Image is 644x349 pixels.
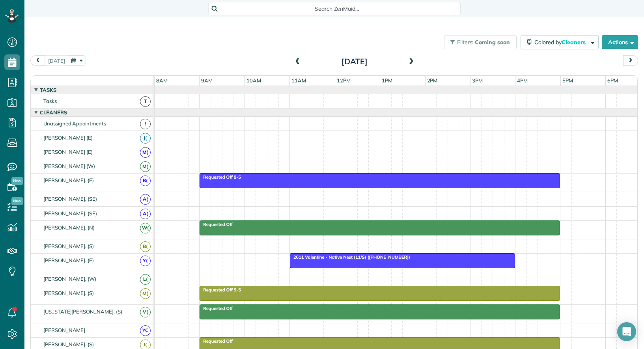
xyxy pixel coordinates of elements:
[155,77,169,84] span: 8am
[140,325,151,336] span: YC
[562,39,587,46] span: Cleaners
[457,39,474,46] span: Filters:
[140,147,151,158] span: M(
[42,257,95,263] span: [PERSON_NAME]. (E)
[11,197,23,205] span: New
[380,77,394,84] span: 1pm
[140,256,151,266] span: Y(
[475,39,510,46] span: Coming soon
[199,338,233,344] span: Requested Off
[534,39,588,46] span: Colored by
[140,209,151,219] span: A(
[199,306,233,311] span: Requested Off
[42,224,96,231] span: [PERSON_NAME]. (N)
[245,77,263,84] span: 10am
[38,87,58,93] span: Tasks
[42,290,95,296] span: [PERSON_NAME]. (S)
[199,287,241,293] span: Requested Off 9-5
[305,57,404,66] h2: [DATE]
[140,119,151,129] span: !
[602,35,638,49] button: Actions
[11,177,23,185] span: New
[199,222,233,227] span: Requested Off
[42,120,108,127] span: Unassigned Appointments
[42,134,94,141] span: [PERSON_NAME] (E)
[42,98,58,104] span: Tasks
[200,77,214,84] span: 9am
[42,163,97,169] span: [PERSON_NAME] (W)
[140,96,151,107] span: T
[42,243,95,249] span: [PERSON_NAME]. (S)
[45,55,69,66] button: [DATE]
[561,77,575,84] span: 5pm
[140,288,151,299] span: M(
[335,77,352,84] span: 12pm
[623,55,638,66] button: next
[199,174,241,180] span: Requested Off 9-5
[42,177,95,183] span: [PERSON_NAME]. (E)
[30,55,45,66] button: prev
[38,109,69,116] span: Cleaners
[42,276,98,282] span: [PERSON_NAME]. (W)
[606,77,620,84] span: 6pm
[42,149,94,155] span: [PERSON_NAME] (E)
[140,274,151,285] span: L(
[140,194,151,205] span: A(
[521,35,599,49] button: Colored byCleaners
[42,210,99,216] span: [PERSON_NAME]. (SE)
[289,254,411,260] span: 2611 Valentine - Native Nest (11/S) ([PHONE_NUMBER])
[470,77,484,84] span: 3pm
[140,161,151,172] span: M(
[42,341,95,347] span: [PERSON_NAME]. (S)
[426,77,439,84] span: 2pm
[140,133,151,144] span: J(
[515,77,529,84] span: 4pm
[617,322,636,341] div: Open Intercom Messenger
[140,223,151,233] span: W(
[140,241,151,252] span: B(
[42,327,87,333] span: [PERSON_NAME]
[42,196,99,202] span: [PERSON_NAME]. (SE)
[42,308,124,315] span: [US_STATE][PERSON_NAME]. (S)
[140,307,151,317] span: V(
[290,77,308,84] span: 11am
[140,175,151,186] span: B(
